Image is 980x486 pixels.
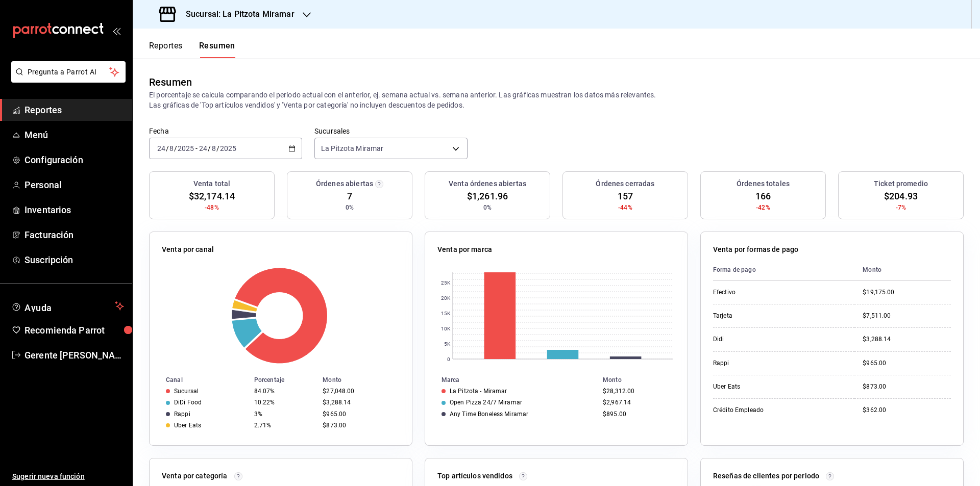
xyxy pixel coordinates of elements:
[713,382,815,391] div: Uber Eats
[112,27,120,35] button: open_drawer_menu
[150,374,250,386] th: Canal
[713,244,798,255] p: Venta por formas de pago
[24,103,124,117] span: Reportes
[863,288,951,297] div: $19,175.00
[603,399,671,406] div: $2,967.14
[24,348,124,362] span: Gerente [PERSON_NAME]
[450,388,507,395] div: La Pitzota - Miramar
[441,295,451,301] text: 20K
[189,189,235,203] span: $32,174.14
[425,374,599,386] th: Marca
[193,178,230,189] h3: Venta total
[314,127,468,135] label: Sucursales
[437,471,512,481] p: Top artículos vendidos
[713,259,854,281] th: Forma de pago
[863,359,951,368] div: $965.00
[24,153,124,167] span: Configuración
[149,74,192,90] div: Resumen
[162,471,228,481] p: Venta por categoría
[24,323,124,337] span: Recomienda Parrot
[24,253,124,267] span: Suscripción
[11,61,126,83] button: Pregunta a Parrot AI
[250,374,318,386] th: Porcentaje
[149,41,183,58] button: Reportes
[149,127,302,135] label: Fecha
[162,244,214,255] p: Venta por canal
[24,128,124,142] span: Menú
[713,288,815,297] div: Efectivo
[318,374,412,386] th: Monto
[24,203,124,217] span: Inventarios
[713,335,815,344] div: Didi
[321,143,383,154] span: La Pitzota Miramar
[219,144,237,152] input: ----
[216,144,219,152] span: /
[177,144,194,152] input: ----
[174,388,199,395] div: Sucursal
[149,90,964,110] p: El porcentaje se calcula comparando el período actual con el anterior, ej. semana actual vs. sema...
[347,189,352,203] span: 7
[618,203,632,212] span: -44%
[24,300,111,312] span: Ayuda
[713,359,815,368] div: Rappi
[596,178,654,189] h3: Órdenes cerradas
[169,144,174,152] input: --
[149,41,235,58] div: navigation tabs
[437,244,492,255] p: Venta por marca
[323,388,396,395] div: $27,048.00
[316,178,373,189] h3: Órdenes abiertas
[24,228,124,242] span: Facturación
[24,178,124,192] span: Personal
[603,388,671,395] div: $28,312.00
[713,406,815,415] div: Crédito Empleado
[450,411,528,418] div: Any Time Boneless Miramar
[441,280,451,286] text: 25K
[7,74,126,85] a: Pregunta a Parrot AI
[323,399,396,406] div: $3,288.14
[174,422,201,429] div: Uber Eats
[863,382,951,391] div: $873.00
[863,312,951,320] div: $7,511.00
[254,422,314,429] div: 2.71%
[467,189,508,203] span: $1,261.96
[447,356,450,362] text: 0
[755,189,771,203] span: 166
[603,411,671,418] div: $895.00
[444,341,451,347] text: 5K
[166,144,169,152] span: /
[863,335,951,344] div: $3,288.14
[174,399,202,406] div: DiDi Food
[713,312,815,320] div: Tarjeta
[12,471,124,482] span: Sugerir nueva función
[205,203,219,212] span: -48%
[174,411,190,418] div: Rappi
[174,144,177,152] span: /
[450,399,522,406] div: Open Pizza 24/7 Miramar
[157,144,166,152] input: --
[254,411,314,418] div: 3%
[483,203,492,212] span: 0%
[854,259,951,281] th: Monto
[441,326,451,331] text: 10K
[211,144,216,152] input: --
[896,203,906,212] span: -7%
[441,311,451,316] text: 15K
[178,8,295,20] h3: Sucursal: La Pitzota Miramar
[254,388,314,395] div: 84.07%
[28,67,110,78] span: Pregunta a Parrot AI
[195,144,198,152] span: -
[199,41,235,58] button: Resumen
[323,422,396,429] div: $873.00
[449,178,526,189] h3: Venta órdenes abiertas
[737,178,790,189] h3: Órdenes totales
[713,471,819,481] p: Reseñas de clientes por periodo
[884,189,918,203] span: $204.93
[874,178,928,189] h3: Ticket promedio
[346,203,354,212] span: 0%
[863,406,951,415] div: $362.00
[199,144,208,152] input: --
[208,144,211,152] span: /
[756,203,770,212] span: -42%
[599,374,688,386] th: Monto
[618,189,633,203] span: 157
